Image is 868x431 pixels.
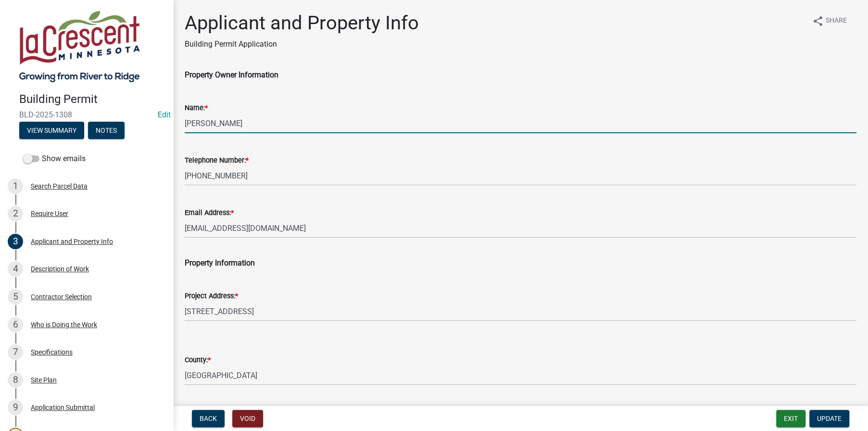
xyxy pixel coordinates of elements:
[8,261,23,277] div: 4
[185,293,238,300] label: Project Address:
[31,321,97,328] div: Who is Doing the Work
[88,127,125,135] wm-modal-confirm: Notes
[19,92,165,106] h4: Building Permit
[31,377,57,383] div: Site Plan
[23,153,86,165] label: Show emails
[31,349,73,355] div: Specifications
[88,122,125,139] button: Notes
[8,372,23,388] div: 8
[805,12,855,30] button: shareShare
[192,410,225,427] button: Back
[185,105,208,112] label: Name:
[158,110,171,119] a: Edit
[185,70,278,79] span: Property Owner Information
[185,157,249,164] label: Telephone Number:
[19,110,154,119] span: BLD-2025-1308
[31,183,88,190] div: Search Parcel Data
[8,344,23,360] div: 7
[817,415,842,422] span: Update
[8,289,23,304] div: 5
[185,258,255,267] span: Property Information
[31,266,89,272] div: Description of Work
[31,210,68,217] div: Require User
[776,410,805,427] button: Exit
[8,178,23,194] div: 1
[185,38,419,50] p: Building Permit Application
[19,10,140,82] img: City of La Crescent, Minnesota
[31,293,92,300] div: Contractor Selection
[8,317,23,332] div: 6
[812,15,824,27] i: share
[158,110,171,119] wm-modal-confirm: Edit Application Number
[826,15,847,27] span: Share
[185,357,211,364] label: County:
[19,127,84,135] wm-modal-confirm: Summary
[185,210,234,216] label: Email Address:
[8,206,23,221] div: 2
[31,404,95,411] div: Application Submittal
[809,410,849,427] button: Update
[19,122,84,139] button: View Summary
[185,12,419,35] h1: Applicant and Property Info
[8,234,23,249] div: 3
[31,238,113,245] div: Applicant and Property Info
[8,400,23,415] div: 9
[232,410,263,427] button: Void
[200,415,217,422] span: Back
